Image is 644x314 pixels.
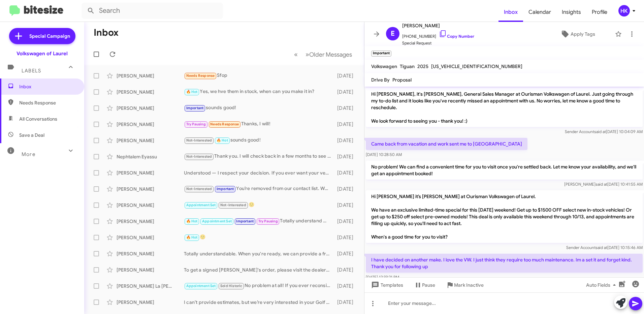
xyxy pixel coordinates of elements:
span: [PHONE_NUMBER] [402,30,474,40]
div: Nephtalem Eyassu [117,153,184,160]
div: Yes, we hve them in stock, when can you make it in? [184,88,334,96]
div: Totally understand — that’s stressful. When you’re ready, we would love to help! [184,217,334,225]
span: Labels [22,68,41,74]
div: [PERSON_NAME] [117,72,184,79]
p: Came back from vacation and work sent me to [GEOGRAPHIC_DATA] [366,138,527,150]
div: HK [618,5,630,17]
div: sounds good! [184,136,334,144]
a: Special Campaign [9,28,75,44]
nav: Page navigation example [290,48,356,61]
span: All Conversations [19,116,57,122]
span: Mark Inactive [454,279,484,291]
div: Thanks, I will! [184,120,334,128]
div: [PERSON_NAME] [117,299,184,306]
span: Not-Interested [186,138,212,143]
div: You’re removed from our contact list. We won’t send further messages. If you change your mind, fe... [184,185,334,193]
div: Sfop [184,72,334,80]
span: Appointment Set [186,284,216,288]
a: Profile [586,2,613,22]
span: Needs Response [186,73,215,78]
span: Needs Response [210,122,239,126]
span: Templates [370,279,403,291]
div: [DATE] [334,283,359,289]
span: [US_VEHICLE_IDENTIFICATION_NUMBER] [431,63,522,69]
div: sounds good! [184,104,334,112]
div: 🙂 [184,233,334,241]
div: 🙂 [184,201,334,209]
span: Special Campaign [29,33,70,39]
p: Hi [PERSON_NAME] it’s [PERSON_NAME] at Ourisman Volkswagen of Laurel. We have an exclusive limite... [366,190,643,243]
p: Hi [PERSON_NAME], it's [PERSON_NAME], General Sales Manager at Ourisman Volkswagen of Laurel. Jus... [366,88,643,127]
button: Next [301,48,356,61]
button: Pause [409,279,441,291]
div: [DATE] [334,250,359,257]
p: No problem! We can find a convenient time for you to visit once you're settled back. Let me know ... [366,161,643,180]
span: said at [595,245,607,250]
div: [DATE] [334,266,359,273]
div: [PERSON_NAME] La [PERSON_NAME] [117,283,184,289]
a: Insights [556,2,586,22]
div: [PERSON_NAME] [117,169,184,176]
div: [DATE] [334,137,359,144]
span: Not-Interested [186,154,212,159]
span: Important [186,106,204,110]
div: No problem at all! If you ever reconsider, feel free to reach out. Enjoy driving your Golf R! Hav... [184,282,334,290]
a: Calendar [523,2,556,22]
span: Proposal [392,77,412,83]
div: To get a signed [PERSON_NAME]'s order, please visit the dealership. We can assist you through the... [184,266,334,273]
span: 2025 [417,63,428,69]
button: Templates [364,279,409,291]
h1: Inbox [94,27,119,38]
span: Volkswagen [371,63,397,69]
div: [PERSON_NAME] [117,121,184,128]
span: More [22,151,35,157]
span: E [391,28,395,39]
div: Understood — I respect your decision. If you ever want your vehicle evaluated for purchase, reply... [184,169,334,176]
span: Not-Interested [186,187,212,191]
span: « [294,50,298,59]
div: [DATE] [334,218,359,225]
div: [PERSON_NAME] [117,202,184,209]
span: 🔥 Hot [186,219,198,223]
div: [DATE] [334,89,359,95]
div: [PERSON_NAME] [117,186,184,192]
span: Sender Account [DATE] 10:15:46 AM [566,245,643,250]
span: Appointment Set [202,219,232,223]
div: [DATE] [334,121,359,128]
span: [DATE] 12:33:21 PM [366,275,399,280]
span: 🔥 Hot [217,138,228,143]
div: [DATE] [334,234,359,241]
div: Totally understandable. When you're ready, we can provide a free appraisal and payoff estimate fo... [184,250,334,257]
button: HK [613,5,637,17]
button: Apply Tags [543,28,612,40]
div: [PERSON_NAME] [117,266,184,273]
span: Save a Deal [19,132,44,138]
span: Not-Interested [220,203,246,207]
div: [DATE] [334,186,359,192]
div: [PERSON_NAME] [117,250,184,257]
span: Auto Fields [586,279,618,291]
span: said at [595,182,607,187]
div: [PERSON_NAME] [117,105,184,112]
span: Sold Historic [220,284,243,288]
div: I can’t provide estimates, but we’re very interested in your Golf Alltrack! I recommend booking a... [184,299,334,306]
span: Older Messages [309,51,352,58]
div: [DATE] [334,202,359,209]
a: Inbox [498,2,523,22]
span: Needs Response [19,99,76,106]
span: [PERSON_NAME] [402,22,474,30]
span: 🔥 Hot [186,235,198,240]
button: Previous [290,48,302,61]
div: [PERSON_NAME] [117,89,184,95]
span: Pause [422,279,435,291]
div: [DATE] [334,299,359,306]
input: Search [82,3,223,19]
span: [DATE] 10:28:50 AM [366,152,402,157]
div: [DATE] [334,169,359,176]
span: Try Pausing [258,219,278,223]
span: Special Request [402,40,474,46]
